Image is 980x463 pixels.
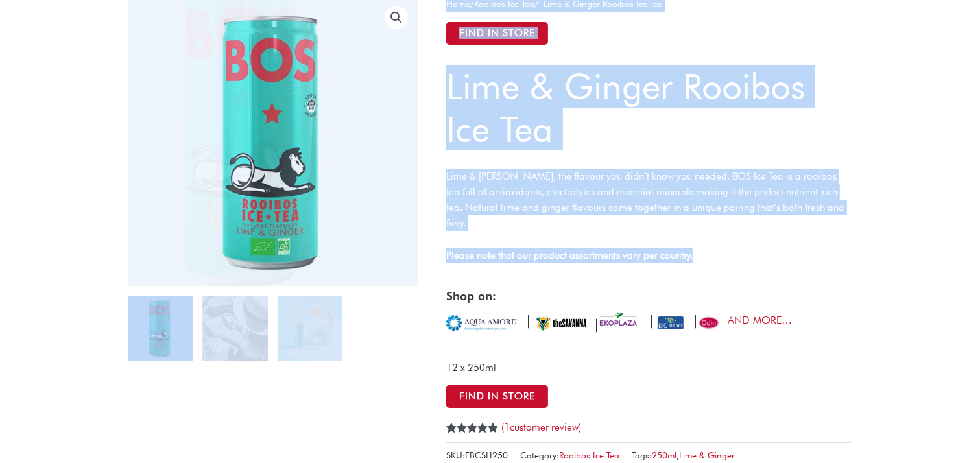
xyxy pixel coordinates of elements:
[679,450,735,460] a: Lime & Ginger
[632,447,735,463] span: Tags: ,
[504,421,510,433] span: 1
[446,360,852,375] p: 12 x 250ml
[278,296,342,361] img: Lime & Ginger Rooibos Ice Tea - Image 3
[525,313,532,328] span: |
[559,450,619,460] a: Rooibos Ice Tea
[520,447,619,463] span: Category:
[465,450,508,460] span: FBCSLI250
[692,313,699,328] span: |
[652,450,676,460] a: 250ml
[446,289,496,303] span: Shop on:
[593,316,637,332] span: |
[446,169,852,231] p: Lime & [PERSON_NAME], the flavour you didn’t know you needed. BOS Ice Tea is a rooibos tea full o...
[501,421,581,433] a: (1customer review)
[385,6,408,29] a: View full-screen image gallery
[649,313,655,328] span: |
[202,296,267,361] img: Lime & Ginger Rooibos Ice Tea - Image 2
[446,385,548,408] button: Find in Store
[446,250,693,261] strong: Please note that our product assortments vary per country.
[446,447,508,463] span: SKU:
[128,296,193,361] img: EU_BOS_250ml_L&G
[446,65,852,150] h1: Lime & Ginger Rooibos Ice Tea
[446,22,548,45] button: Find in Store
[446,423,451,447] span: 1
[728,314,792,326] a: AND MORE…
